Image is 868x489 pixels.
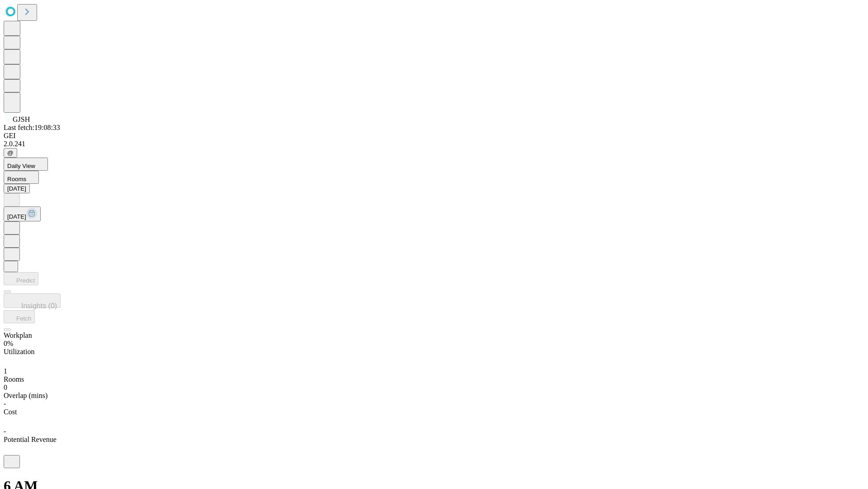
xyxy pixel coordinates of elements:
button: Daily View [4,158,48,171]
button: @ [4,148,17,158]
span: Last fetch: 19:08:33 [4,124,60,131]
div: 2.0.241 [4,140,864,148]
button: Rooms [4,171,39,184]
button: [DATE] [4,206,41,221]
span: Rooms [7,176,26,182]
span: - [4,400,6,407]
span: 0 [4,384,7,391]
span: Overlap (mins) [4,392,47,399]
span: Utilization [4,348,34,355]
span: GJSH [13,115,30,123]
span: 1 [4,367,7,375]
span: Potential Revenue [4,436,57,443]
span: Cost [4,408,17,416]
span: @ [7,149,14,156]
button: Insights (0) [4,293,61,308]
span: [DATE] [7,213,26,220]
span: Rooms [4,375,24,383]
span: Workplan [4,331,32,339]
span: Insights (0) [21,302,57,310]
span: - [4,427,6,435]
div: GEI [4,132,864,140]
span: 0% [4,340,13,347]
span: Daily View [7,163,35,169]
button: [DATE] [4,184,30,193]
button: Predict [4,272,38,285]
button: Fetch [4,310,35,323]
